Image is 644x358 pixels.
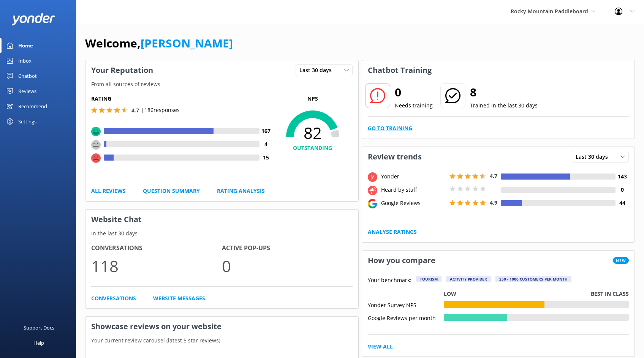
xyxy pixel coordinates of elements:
div: Recommend [18,99,47,114]
div: Home [18,38,33,53]
span: 4.7 [131,107,139,114]
p: Needs training [395,101,433,110]
h2: 8 [470,83,538,101]
p: Low [444,290,456,298]
a: Analyse Ratings [368,228,417,236]
span: Rocky Mountain Paddleboard [511,8,588,15]
a: Question Summary [143,187,200,195]
p: Best in class [591,290,629,298]
h4: 143 [616,172,629,181]
a: All Reviews [91,187,126,195]
div: Chatbot [18,68,37,84]
div: Yonder [379,172,448,181]
a: Go to Training [368,124,412,132]
div: Inbox [18,53,32,68]
span: Last 30 days [576,153,612,161]
div: Tourism [416,276,441,282]
h3: Chatbot Training [362,60,437,80]
p: 118 [91,253,222,279]
h4: 167 [259,127,273,135]
a: Rating Analysis [217,187,265,195]
p: In the last 30 days [85,229,358,238]
h3: How you compare [362,251,441,270]
div: Reviews [18,84,36,99]
h4: 15 [259,153,273,162]
h3: Review trends [362,147,427,167]
span: New [613,257,629,264]
h3: Website Chat [85,210,358,229]
a: Website Messages [153,294,205,303]
div: Support Docs [24,320,54,335]
p: Trained in the last 30 days [470,101,538,110]
h3: Your Reputation [85,60,159,80]
p: | 186 responses [141,106,180,114]
a: View All [368,342,393,351]
div: Heard by staff [379,186,448,194]
span: 4.9 [490,199,497,206]
span: Last 30 days [299,66,336,74]
h1: Welcome, [85,34,233,52]
p: Your benchmark: [368,276,411,285]
img: yonder-white-logo.png [11,13,55,25]
span: 4.7 [490,172,497,180]
div: 250 - 1000 customers per month [495,276,571,282]
div: Google Reviews per month [368,314,444,321]
h4: Active Pop-ups [222,243,353,253]
h2: 0 [395,83,433,101]
div: Help [33,335,44,350]
div: Activity Provider [446,276,491,282]
h4: OUTSTANDING [273,144,353,152]
h4: 4 [259,140,273,148]
h4: 44 [616,199,629,207]
p: From all sources of reviews [85,80,358,88]
p: NPS [273,95,353,103]
h4: 0 [616,186,629,194]
a: Conversations [91,294,136,303]
div: Google Reviews [379,199,448,207]
h4: Conversations [91,243,222,253]
div: Yonder Survey NPS [368,301,444,308]
span: 82 [273,123,353,142]
p: 0 [222,253,353,279]
div: Settings [18,114,36,129]
h5: Rating [91,95,273,103]
h3: Showcase reviews on your website [85,317,358,336]
a: [PERSON_NAME] [141,35,233,51]
p: Your current review carousel (latest 5 star reviews) [85,336,358,345]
